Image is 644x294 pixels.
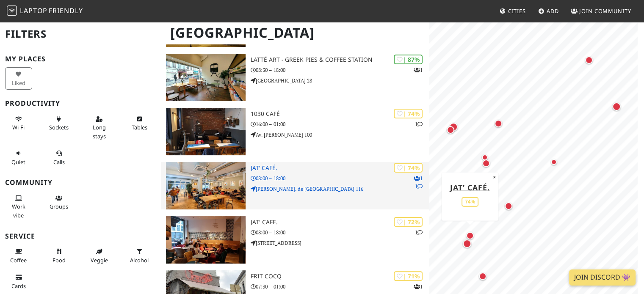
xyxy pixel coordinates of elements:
[53,158,65,166] span: Video/audio calls
[5,179,156,187] h3: Community
[251,283,430,291] p: 07:30 – 01:00
[480,152,490,162] div: Map marker
[5,55,156,63] h3: My Places
[5,146,32,169] button: Quiet
[567,3,635,19] a: Join Community
[49,6,83,15] span: Friendly
[132,124,147,131] span: Work-friendly tables
[535,3,562,19] a: Add
[12,124,25,131] span: Stable Wi-Fi
[11,282,26,290] span: Credit cards
[50,203,68,210] span: Group tables
[7,5,17,16] img: LaptopFriendly
[414,283,423,291] p: 1
[251,273,430,280] h3: Frit Cocq
[445,124,456,135] div: Map marker
[5,99,156,107] h3: Productivity
[414,66,423,74] p: 1
[126,245,153,267] button: Alcohol
[414,174,423,190] p: 1 1
[394,109,423,118] div: | 74%
[549,157,559,167] div: Map marker
[166,216,245,264] img: JAT' Cafe.
[251,165,430,172] h3: JAT’ Café.
[251,185,430,193] p: [PERSON_NAME]. de [GEOGRAPHIC_DATA] 116
[462,197,478,206] div: 74%
[20,6,47,15] span: Laptop
[503,201,514,212] div: Map marker
[394,217,423,227] div: | 72%
[481,158,492,169] div: Map marker
[45,245,72,267] button: Food
[166,54,245,101] img: Latté Art - Greek Pies & Coffee Station
[5,245,32,267] button: Coffee
[251,228,430,236] p: 08:00 – 18:00
[7,4,83,19] a: LaptopFriendly LaptopFriendly
[53,256,66,264] span: Food
[251,120,430,128] p: 16:00 – 01:00
[45,112,72,135] button: Sockets
[126,112,153,135] button: Tables
[251,110,430,118] h3: 1030 Café
[394,271,423,281] div: | 71%
[166,108,245,155] img: 1030 Café
[547,7,559,15] span: Add
[508,7,526,15] span: Cities
[5,191,32,222] button: Work vibe
[415,120,423,128] p: 1
[12,203,25,219] span: People working
[477,271,488,282] div: Map marker
[448,121,459,133] div: Map marker
[493,118,504,129] div: Map marker
[86,245,113,267] button: Veggie
[45,191,72,214] button: Groups
[10,256,27,264] span: Coffee
[611,101,622,113] div: Map marker
[130,256,149,264] span: Alcohol
[251,66,430,74] p: 08:30 – 18:00
[161,216,429,264] a: JAT' Cafe. | 72% 1 JAT' Cafe. 08:00 – 18:00 [STREET_ADDRESS]
[5,21,156,47] h2: Filters
[490,172,498,181] button: Close popup
[461,238,473,250] div: Map marker
[93,124,106,140] span: Long stays
[496,3,529,19] a: Cities
[161,108,429,155] a: 1030 Café | 74% 1 1030 Café 16:00 – 01:00 Av. [PERSON_NAME] 100
[163,21,428,44] h1: [GEOGRAPHIC_DATA]
[251,56,430,63] h3: Latté Art - Greek Pies & Coffee Station
[415,228,423,236] p: 1
[251,219,430,226] h3: JAT' Cafe.
[86,112,113,143] button: Long stays
[450,182,490,192] a: JAT’ Café.
[161,54,429,101] a: Latté Art - Greek Pies & Coffee Station | 87% 1 Latté Art - Greek Pies & Coffee Station 08:30 – 1...
[91,256,108,264] span: Veggie
[464,230,475,241] div: Map marker
[45,146,72,169] button: Calls
[251,131,430,139] p: Av. [PERSON_NAME] 100
[5,270,32,293] button: Cards
[49,124,69,131] span: Power sockets
[5,112,32,135] button: Wi-Fi
[11,158,25,166] span: Quiet
[251,77,430,85] p: [GEOGRAPHIC_DATA] 28
[5,232,156,240] h3: Service
[251,174,430,182] p: 08:00 – 18:00
[251,239,430,247] p: [STREET_ADDRESS]
[394,55,423,64] div: | 87%
[583,55,594,66] div: Map marker
[161,162,429,209] a: JAT’ Café. | 74% 11 JAT’ Café. 08:00 – 18:00 [PERSON_NAME]. de [GEOGRAPHIC_DATA] 116
[394,163,423,173] div: | 74%
[166,162,245,209] img: JAT’ Café.
[579,7,631,15] span: Join Community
